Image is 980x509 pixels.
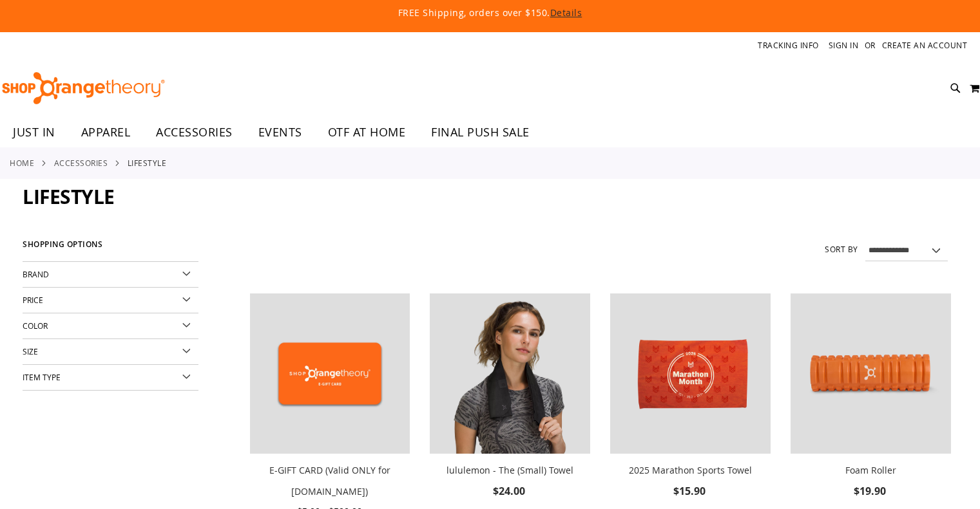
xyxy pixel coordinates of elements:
a: E-GIFT CARD (Valid ONLY for [DOMAIN_NAME]) [269,464,390,497]
strong: Lifestyle [128,157,167,169]
div: Color [23,313,198,339]
span: JUST IN [13,118,55,147]
span: APPAREL [81,118,131,147]
a: E-GIFT CARD (Valid ONLY for ShopOrangetheory.com) [250,293,410,456]
div: Item Type [23,365,198,391]
img: lululemon - The (Small) Towel [430,293,590,454]
span: Price [23,295,43,305]
a: OTF AT HOME [315,118,419,147]
a: APPAREL [68,118,144,147]
a: ACCESSORIES [54,157,108,169]
div: Price [23,288,198,313]
a: EVENTS [245,118,315,147]
a: Home [10,157,34,169]
div: Size [23,339,198,365]
a: Foam Roller [791,293,951,456]
p: FREE Shipping, orders over $150. [103,6,876,19]
a: 2025 Marathon Sports Towel [629,464,752,476]
span: $15.90 [673,484,707,498]
span: $24.00 [493,484,527,498]
a: FINAL PUSH SALE [418,118,543,147]
span: OTF AT HOME [328,118,406,147]
span: EVENTS [258,118,302,147]
span: Lifestyle [23,183,115,210]
span: FINAL PUSH SALE [431,118,530,147]
span: $19.90 [854,484,888,498]
span: Item Type [23,372,61,382]
a: lululemon - The (Small) Towel [447,464,573,476]
img: E-GIFT CARD (Valid ONLY for ShopOrangetheory.com) [250,293,410,454]
a: Tracking Info [758,40,819,51]
span: Size [23,346,38,356]
img: Foam Roller [791,293,951,454]
a: 2025 Marathon Sports Towel [610,293,771,456]
div: Brand [23,262,198,288]
a: lululemon - The (Small) Towel [430,293,590,456]
a: ACCESSORIES [143,118,245,147]
label: Sort By [825,244,858,255]
img: 2025 Marathon Sports Towel [610,293,771,454]
span: Brand [23,269,49,279]
a: Details [550,6,582,19]
strong: Shopping Options [23,234,198,262]
span: Color [23,320,48,331]
a: Sign In [829,40,859,51]
a: Create an Account [882,40,968,51]
a: Foam Roller [845,464,896,476]
span: ACCESSORIES [156,118,233,147]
